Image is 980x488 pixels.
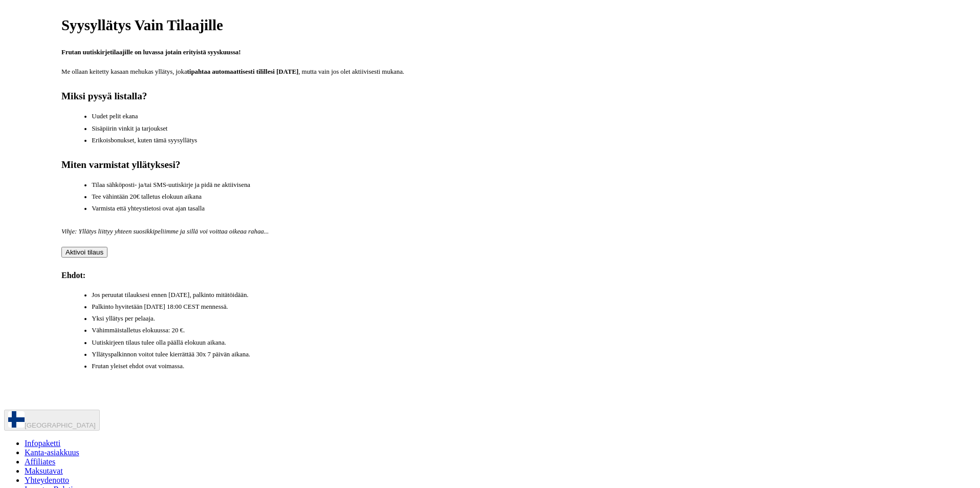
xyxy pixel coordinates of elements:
[61,91,147,101] span: Miksi pysyä listalla?
[4,410,100,431] button: [GEOGRAPHIC_DATA]
[92,314,919,324] li: Yksi yllätys per pelaaja.
[92,338,919,348] li: Uutiskirjeen tilaus tulee olla päällä elokuun aikana.
[92,136,919,145] li: Erikoisbonukset, kuten tämä syysyllätys
[61,16,919,34] h1: Syysyllätys Vain Tilaajille
[92,192,919,202] li: Tee vähintään 20€ talletus elokuun aikana
[25,457,55,466] a: Affiliates
[92,350,919,359] li: Yllätyspalkinnon voitot tulee kierrättää 30x 7 päivän aikana.
[187,68,299,75] strong: tipahtaa automaattisesti tilillesi [DATE]
[25,466,63,475] a: Maksutavat
[61,270,919,280] h4: Ehdot:
[25,439,60,448] a: Infopaketti
[92,124,919,134] li: Sisäpiirin vinkit ja tarjoukset
[25,448,79,457] a: Kanta-asiakkuus
[61,49,241,56] strong: Frutan uutiskirjetilaajille on luvassa jotain erityistä syyskuussa!
[92,204,919,214] li: Varmista että yhteystietosi ovat ajan tasalla
[92,362,919,371] li: Frutan yleiset ehdot ovat voimassa.
[61,159,180,170] span: Miten varmistat yllätyksesi?
[92,112,919,121] li: Uudet pelit ekana
[25,476,69,484] a: Yhteydenotto
[61,228,269,235] em: Vihje: Yllätys liittyy yhteen suosikkipeliimme ja sillä voi voittaa oikeaa rahaa...
[8,411,25,428] img: Finland flag
[61,247,107,258] button: Aktivoi tilaus
[92,326,919,335] li: Vähimmäistalletus elokuussa: 20 €.
[92,302,919,312] li: Palkinto hyvitetään [DATE] 18:00 CEST mennessä.
[25,421,96,429] span: [GEOGRAPHIC_DATA]
[92,180,919,190] li: Tilaa sähköposti- ja/tai SMS-uutiskirje ja pidä ne aktiivisena
[61,67,919,77] p: Me ollaan keitetty kasaan mehukas yllätys, joka , mutta vain jos olet aktiivisesti mukana.
[92,290,919,300] li: Jos peruutat tilauksesi ennen [DATE], palkinto mitätöidään.
[66,248,103,256] span: Aktivoi tilaus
